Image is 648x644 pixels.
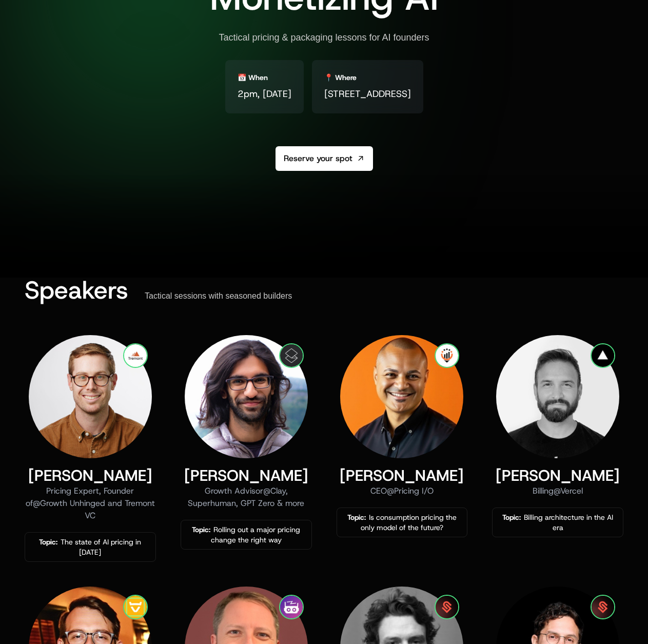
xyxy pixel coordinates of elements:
span: Topic: [39,537,57,547]
div: CEO @ Pricing I/O [337,485,468,497]
div: Tactical pricing & packaging lessons for AI founders [219,32,429,44]
img: Zep [279,595,304,619]
div: [PERSON_NAME] [181,466,312,485]
img: Shar Dara [496,335,619,458]
span: Topic: [502,513,521,522]
div: Tactical sessions with seasoned builders [145,291,292,301]
div: Is consumption pricing the only model of the future? [341,512,463,533]
img: Clay, Superhuman, GPT Zero & more [279,343,304,368]
span: 2pm, [DATE] [238,87,291,101]
img: Kyle Poyar [29,335,152,458]
img: Growth Unhinged and Tremont VC [123,343,148,368]
div: Billing architecture in the AI era [497,512,619,533]
div: [PERSON_NAME] [492,466,623,485]
div: [PERSON_NAME] [337,466,468,485]
div: The state of AI pricing in [DATE] [29,537,151,557]
img: Schematic [591,595,615,619]
img: Marcos Rivera [340,335,463,458]
div: Billing @ Vercel [492,485,623,497]
div: 📅 When [238,72,268,83]
span: Topic: [347,513,366,522]
a: Reserve your spot [276,146,373,171]
span: [STREET_ADDRESS] [324,87,411,101]
img: Vercel [591,343,615,368]
img: Veles [123,595,148,619]
span: Topic: [192,525,210,534]
div: Pricing Expert, Founder of @ Growth Unhinged and Tremont VC [25,485,156,522]
div: Growth Advisor @ Clay, Superhuman, GPT Zero & more [181,485,312,510]
span: Speakers [25,274,128,306]
div: [PERSON_NAME] [25,466,156,485]
img: Pricing I/O [435,343,459,368]
div: Rolling out a major pricing change the right way [185,524,307,545]
div: 📍 Where [324,72,357,83]
img: Gaurav Vohra [185,335,308,458]
img: Schematic [435,595,459,619]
